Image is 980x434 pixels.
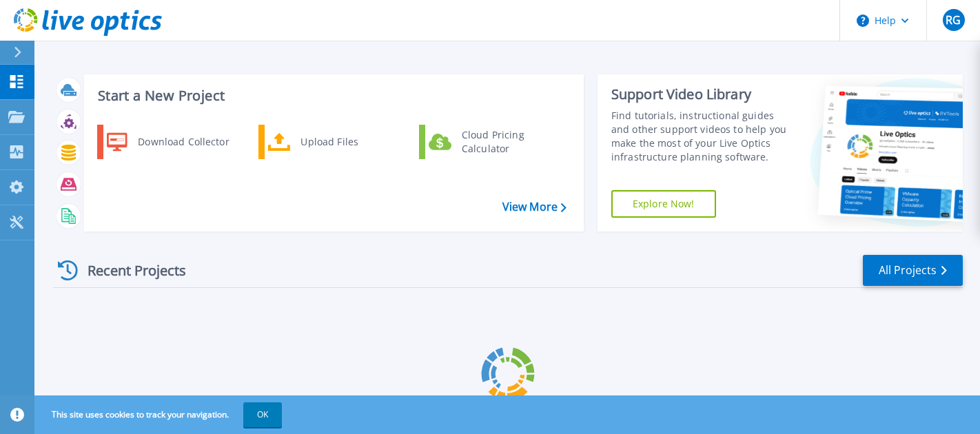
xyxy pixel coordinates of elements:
div: Recent Projects [53,254,205,287]
a: Cloud Pricing Calculator [419,125,560,159]
a: All Projects [863,255,963,286]
span: RG [946,14,961,25]
a: Download Collector [97,125,238,159]
button: OK [243,402,282,427]
div: Upload Files [294,128,396,156]
div: Download Collector [131,128,235,156]
span: This site uses cookies to track your navigation. [38,402,282,427]
a: Upload Files [258,125,400,159]
div: Support Video Library [611,85,794,103]
div: Find tutorials, instructional guides and other support videos to help you make the most of your L... [611,109,794,164]
div: Cloud Pricing Calculator [455,128,557,156]
a: View More [502,200,566,214]
a: Explore Now! [611,190,716,218]
h3: Start a New Project [98,88,566,103]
